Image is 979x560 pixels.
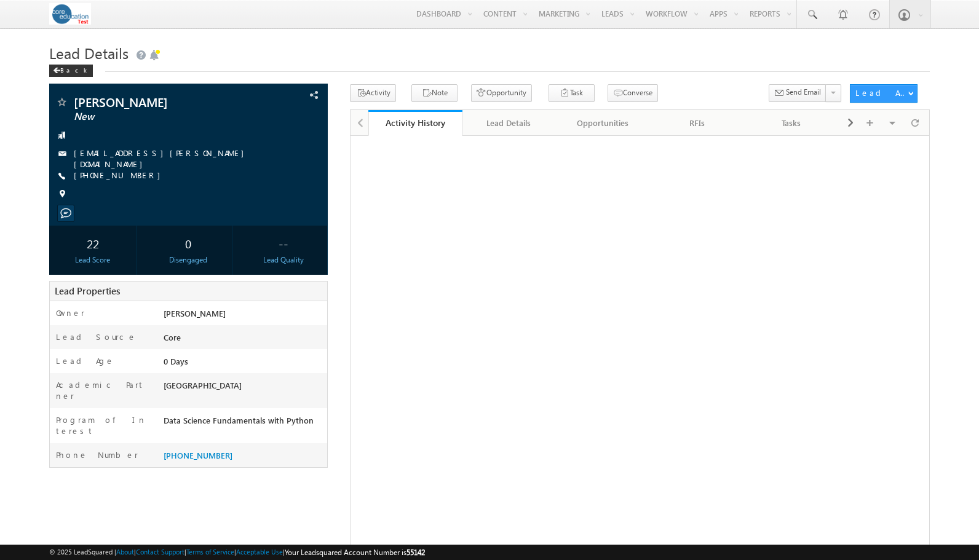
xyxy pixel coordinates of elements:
[49,65,93,77] div: Back
[368,110,462,136] a: Activity History
[74,170,167,180] a: [PHONE_NUMBER]
[56,307,85,318] label: Owner
[411,84,458,102] button: Note
[850,84,918,103] button: Lead Actions
[471,84,532,102] button: Opportunity
[52,232,133,254] div: 22
[651,110,745,136] a: RFIs
[55,285,120,297] span: Lead Properties
[242,232,323,254] div: --
[786,87,821,98] span: Send Email
[74,96,247,108] span: [PERSON_NAME]
[608,84,658,102] button: Converse
[660,116,734,130] div: RFIs
[378,117,453,128] div: Activity History
[855,87,908,98] div: Lead Actions
[164,308,226,318] span: [PERSON_NAME]
[147,254,228,266] div: Disengaged
[557,110,651,136] a: Opportunities
[164,450,232,460] a: [PHONE_NUMBER]
[56,449,138,460] label: Phone Number
[549,84,595,102] button: Task
[285,548,425,557] span: Your Leadsquared Account Number is
[161,414,327,432] div: Data Science Fundamentals with Python
[49,546,425,558] span: © 2025 LeadSquared | | | | |
[52,254,133,266] div: Lead Score
[116,548,134,556] a: About
[74,111,247,123] span: New
[49,3,92,25] img: Custom Logo
[566,116,640,130] div: Opportunities
[56,379,150,401] label: Academic Partner
[406,548,425,557] span: 55142
[161,355,327,373] div: 0 Days
[161,379,327,396] div: [GEOGRAPHIC_DATA]
[49,64,99,74] a: Back
[56,331,137,342] label: Lead Source
[56,414,150,436] label: Program of Interest
[49,43,129,63] span: Lead Details
[350,84,396,102] button: Activity
[147,232,228,254] div: 0
[755,116,828,130] div: Tasks
[242,254,323,266] div: Lead Quality
[745,110,839,136] a: Tasks
[462,110,557,136] a: Lead Details
[769,84,826,102] button: Send Email
[136,548,184,556] a: Contact Support
[186,548,234,556] a: Terms of Service
[236,548,283,556] a: Acceptable Use
[161,331,327,349] div: Core
[472,116,545,130] div: Lead Details
[56,355,114,366] label: Lead Age
[74,148,250,169] a: [EMAIL_ADDRESS][PERSON_NAME][DOMAIN_NAME]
